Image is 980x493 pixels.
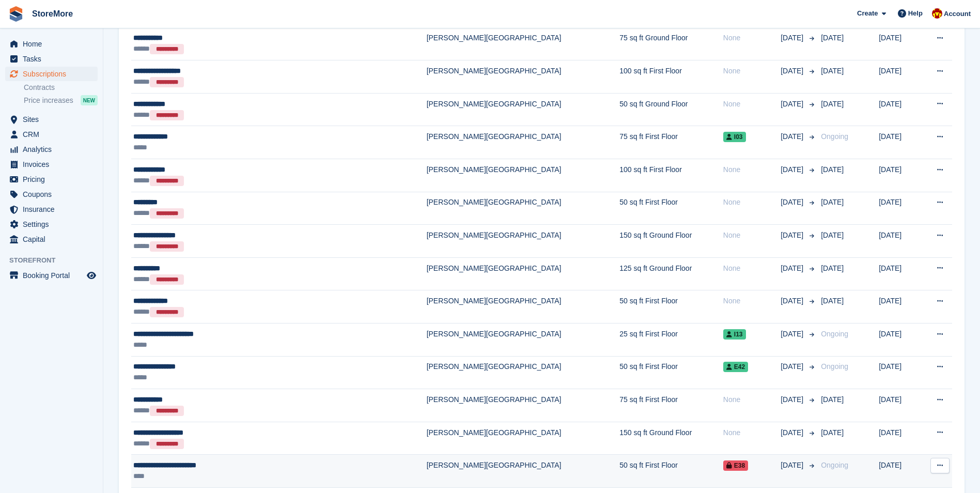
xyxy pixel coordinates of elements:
div: None [723,164,781,175]
span: E38 [723,460,748,471]
span: [DATE] [821,264,844,272]
span: Analytics [23,142,85,157]
span: Settings [23,217,85,232]
div: None [723,427,781,438]
span: [DATE] [821,100,844,108]
a: menu [5,52,98,66]
td: [PERSON_NAME][GEOGRAPHIC_DATA] [427,422,620,455]
td: 50 sq ft First Floor [619,455,723,488]
td: 125 sq ft Ground Floor [619,257,723,290]
div: None [723,99,781,110]
span: Ongoing [821,461,848,469]
td: [DATE] [879,257,921,290]
td: 150 sq ft Ground Floor [619,422,723,455]
td: [PERSON_NAME][GEOGRAPHIC_DATA] [427,93,620,126]
span: Create [857,8,878,19]
span: Capital [23,232,85,246]
td: [PERSON_NAME][GEOGRAPHIC_DATA] [427,159,620,192]
td: [DATE] [879,192,921,225]
span: [DATE] [781,230,805,241]
td: 50 sq ft First Floor [619,290,723,323]
div: None [723,197,781,208]
td: [DATE] [879,356,921,389]
span: Ongoing [821,362,848,371]
td: [DATE] [879,93,921,126]
td: [PERSON_NAME][GEOGRAPHIC_DATA] [427,60,620,94]
span: [DATE] [821,198,844,206]
a: menu [5,202,98,217]
td: [PERSON_NAME][GEOGRAPHIC_DATA] [427,455,620,488]
a: menu [5,232,98,246]
span: [DATE] [781,296,805,306]
td: [DATE] [879,60,921,94]
a: menu [5,217,98,232]
td: [DATE] [879,225,921,258]
span: Storefront [9,255,103,266]
span: Pricing [23,172,85,187]
span: Ongoing [821,132,848,141]
td: [DATE] [879,323,921,357]
div: None [723,66,781,76]
td: [PERSON_NAME][GEOGRAPHIC_DATA] [427,225,620,258]
span: [DATE] [821,297,844,305]
span: [DATE] [821,165,844,174]
span: E42 [723,362,748,372]
td: [DATE] [879,159,921,192]
a: menu [5,127,98,142]
span: Price increases [24,96,73,105]
a: menu [5,67,98,81]
td: [PERSON_NAME][GEOGRAPHIC_DATA] [427,27,620,60]
span: Home [23,37,85,51]
td: 75 sq ft First Floor [619,389,723,422]
span: Account [944,9,971,19]
div: None [723,263,781,274]
td: 50 sq ft Ground Floor [619,93,723,126]
a: menu [5,112,98,127]
td: [PERSON_NAME][GEOGRAPHIC_DATA] [427,389,620,422]
td: [PERSON_NAME][GEOGRAPHIC_DATA] [427,323,620,357]
a: menu [5,172,98,187]
span: [DATE] [781,263,805,274]
span: [DATE] [821,34,844,42]
td: [DATE] [879,422,921,455]
a: Price increases NEW [24,95,98,106]
td: 150 sq ft Ground Floor [619,225,723,258]
a: menu [5,142,98,157]
td: [DATE] [879,290,921,323]
td: [PERSON_NAME][GEOGRAPHIC_DATA] [427,192,620,225]
span: [DATE] [781,394,805,405]
div: None [723,230,781,241]
a: menu [5,268,98,283]
span: Help [908,8,923,19]
span: [DATE] [781,361,805,372]
span: [DATE] [781,329,805,340]
div: None [723,296,781,306]
span: [DATE] [781,427,805,438]
td: [PERSON_NAME][GEOGRAPHIC_DATA] [427,257,620,290]
span: Subscriptions [23,67,85,81]
span: [DATE] [781,66,805,76]
span: Tasks [23,52,85,66]
img: stora-icon-8386f47178a22dfd0bd8f6a31ec36ba5ce8667c1dd55bd0f319d3a0aa187defe.svg [8,6,24,22]
div: NEW [81,95,98,105]
td: 100 sq ft First Floor [619,159,723,192]
span: I13 [723,329,746,340]
span: Ongoing [821,330,848,338]
a: Preview store [85,269,98,282]
span: Invoices [23,157,85,172]
span: Insurance [23,202,85,217]
div: None [723,394,781,405]
td: [DATE] [879,389,921,422]
span: Coupons [23,187,85,202]
img: Store More Team [932,8,942,19]
td: 50 sq ft First Floor [619,356,723,389]
a: menu [5,187,98,202]
td: [DATE] [879,27,921,60]
span: [DATE] [821,428,844,437]
a: menu [5,37,98,51]
span: CRM [23,127,85,142]
span: [DATE] [821,231,844,239]
a: Contracts [24,83,98,93]
span: [DATE] [781,197,805,208]
a: StoreMore [28,5,77,22]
